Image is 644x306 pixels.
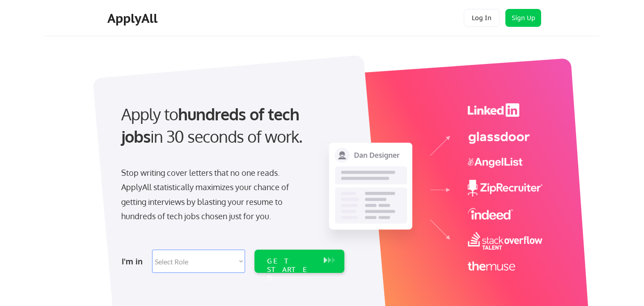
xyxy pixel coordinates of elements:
[121,104,303,146] strong: hundreds of tech jobs
[121,103,341,148] div: Apply to in 30 seconds of work.
[122,254,147,268] div: I'm in
[464,9,500,27] button: Log In
[267,257,315,283] div: GET STARTED
[107,11,160,26] div: ApplyAll
[505,9,541,27] button: Sign Up
[121,166,305,224] div: Stop writing cover letters that no one reads. ApplyAll statistically maximizes your chance of get...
